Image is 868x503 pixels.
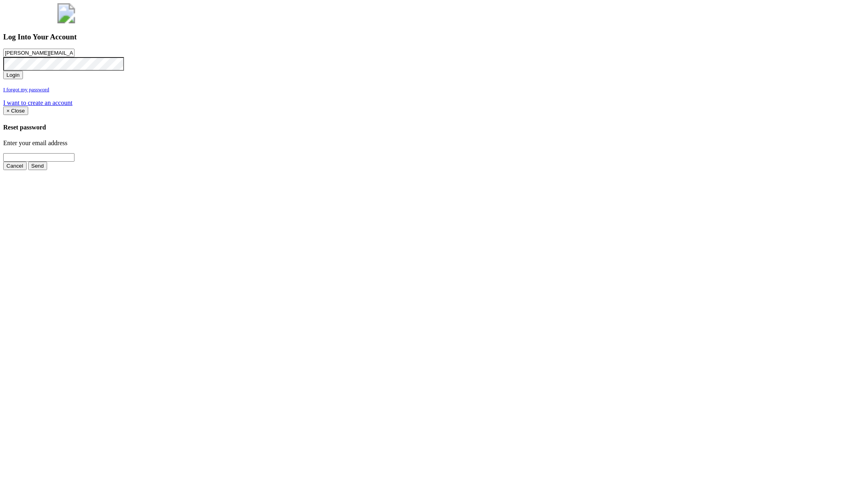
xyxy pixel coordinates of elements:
button: Cancel [3,162,27,170]
a: I forgot my password [3,86,49,92]
small: I forgot my password [3,86,49,92]
button: Login [3,71,23,79]
input: Email [3,49,74,57]
h4: Reset password [3,124,865,131]
span: Close [11,108,25,114]
h3: Log Into Your Account [3,33,865,41]
a: I want to create an account [3,99,72,106]
button: Send [28,162,47,170]
span: × [6,108,10,114]
p: Enter your email address [3,140,865,147]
